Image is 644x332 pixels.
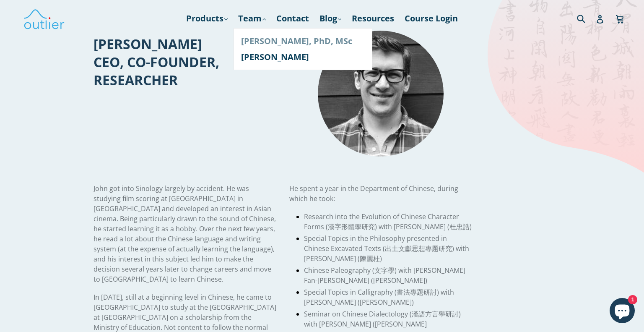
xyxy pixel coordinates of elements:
a: Products [182,11,232,26]
input: Search [575,10,598,27]
span: Research into the Evolution of Chinese Character Forms (漢字形體學研究) with [PERSON_NAME] (杜忠誥) [304,212,472,231]
a: Contact [272,11,313,26]
span: Chinese Paleography (文字學) with [PERSON_NAME] Fan-[PERSON_NAME] ([PERSON_NAME]) [304,266,465,285]
a: [PERSON_NAME], PhD, MSc [241,33,365,49]
span: Seminar on Chinese Dialectology (漢語方言學研討) with [PERSON_NAME] ([PERSON_NAME] [304,309,461,329]
a: Course Login [400,11,462,26]
span: Special Topics in Calligraphy (書法專題研討) with [PERSON_NAME] ([PERSON_NAME]) [304,288,454,307]
span: ohn got into Sinology largely by accident. He was studying film scoring at [GEOGRAPHIC_DATA] in [... [93,184,276,284]
h1: [PERSON_NAME] CEO, CO-FOUNDER, RESEARCHER [93,35,277,89]
a: [PERSON_NAME] [241,49,365,65]
span: J [93,184,95,193]
a: Team [234,11,270,26]
span: Special Topics in the Philosophy presented in Chinese Excavated Texts (出土文獻思想專題研究) with [PERSON_N... [304,234,469,263]
a: Blog [315,11,345,26]
a: Resources [348,11,398,26]
img: Outlier Linguistics [23,6,65,31]
inbox-online-store-chat: Shopify online store chat [607,298,637,325]
span: He spent a year in the Department of Chinese, during which he took: [289,184,458,203]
